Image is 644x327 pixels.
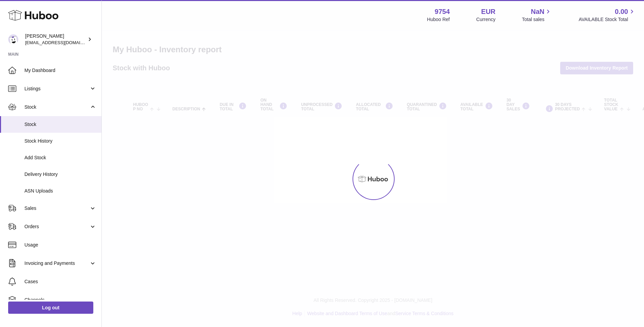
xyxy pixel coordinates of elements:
[24,171,96,178] span: Delivery History
[24,223,89,230] span: Orders
[24,67,96,74] span: My Dashboard
[522,7,552,23] a: NaN Total sales
[24,121,96,128] span: Stock
[24,188,96,194] span: ASN Uploads
[24,205,89,212] span: Sales
[25,33,86,46] div: [PERSON_NAME]
[531,7,544,16] span: NaN
[24,242,96,248] span: Usage
[615,7,628,16] span: 0.00
[24,104,89,110] span: Stock
[24,86,89,92] span: Listings
[8,34,18,44] img: info@fieldsluxury.london
[24,138,96,144] span: Stock History
[579,16,636,23] span: AVAILABLE Stock Total
[435,7,450,16] strong: 9754
[522,16,552,23] span: Total sales
[579,7,636,23] a: 0.00 AVAILABLE Stock Total
[476,16,496,23] div: Currency
[8,302,93,314] a: Log out
[25,40,100,45] span: [EMAIL_ADDRESS][DOMAIN_NAME]
[24,260,89,267] span: Invoicing and Payments
[24,297,96,303] span: Channels
[24,155,96,161] span: Add Stock
[481,7,495,16] strong: EUR
[24,278,96,285] span: Cases
[427,16,450,23] div: Huboo Ref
